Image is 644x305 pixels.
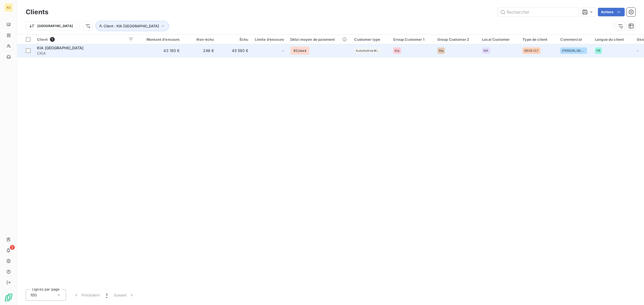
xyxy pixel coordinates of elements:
span: 82 jours [290,47,309,55]
td: 246 € [183,44,217,57]
span: 100 [30,292,37,298]
div: Non-échu [186,37,214,42]
span: - [282,48,284,53]
span: Automotive Manufacturers [356,49,379,52]
span: CKIA [37,51,134,56]
span: 1 [106,292,107,298]
span: 1 [50,37,55,42]
button: Suivant [111,289,138,301]
span: Client : KIA [GEOGRAPHIC_DATA] [104,24,159,28]
iframe: Intercom live chat [626,287,639,300]
span: FR [597,49,600,52]
input: Rechercher [498,8,579,16]
div: Limite d’encours [255,37,284,42]
td: 43 180 € [137,44,183,57]
div: Montant d'encours [140,37,180,42]
div: Local Customer [482,37,516,42]
div: Commercial [560,37,588,42]
h3: Clients [26,7,48,17]
div: Group Customer 1 [393,37,431,42]
div: Group Customer 2 [437,37,475,42]
span: KIA [484,49,488,52]
span: 3 [10,245,15,250]
div: Customer type [354,37,387,42]
td: 45 580 € [217,44,252,57]
div: Langue du client [595,37,630,42]
button: [GEOGRAPHIC_DATA] [26,22,76,30]
img: Logo LeanPay [4,293,13,302]
div: Délai moyen de paiement [290,37,348,42]
button: Précédent [70,289,103,301]
button: Actions [598,8,625,16]
div: Échu [221,37,248,42]
span: Client [37,37,48,42]
div: Type de client [522,37,554,42]
span: [PERSON_NAME] [562,49,586,52]
button: 1 [103,289,111,301]
span: KIA [GEOGRAPHIC_DATA] [37,46,83,50]
button: Client : KIA [GEOGRAPHIC_DATA] [96,21,169,31]
span: Kia [439,49,443,52]
span: GROS CLT [524,49,539,52]
div: AS [4,3,13,12]
span: Kia [395,49,399,52]
span: - [637,48,638,53]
